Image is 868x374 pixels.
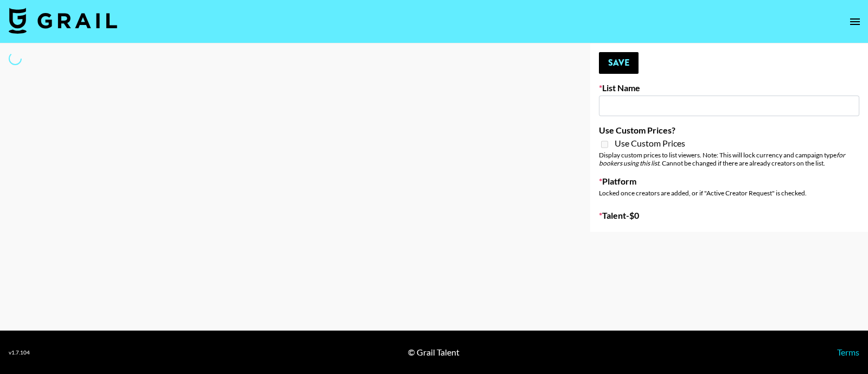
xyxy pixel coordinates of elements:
button: Save [599,52,639,74]
em: for bookers using this list [599,151,845,167]
label: Platform [599,176,859,187]
img: Grail Talent [9,8,117,34]
span: Use Custom Prices [615,138,685,149]
label: Use Custom Prices? [599,125,859,136]
button: open drawer [844,11,866,33]
div: Locked once creators are added, or if "Active Creator Request" is checked. [599,189,859,197]
div: © Grail Talent [408,347,459,358]
div: Display custom prices to list viewers. Note: This will lock currency and campaign type . Cannot b... [599,151,859,167]
a: Terms [837,347,859,357]
label: List Name [599,83,859,93]
div: v 1.7.104 [9,349,30,356]
label: Talent - $ 0 [599,210,859,221]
